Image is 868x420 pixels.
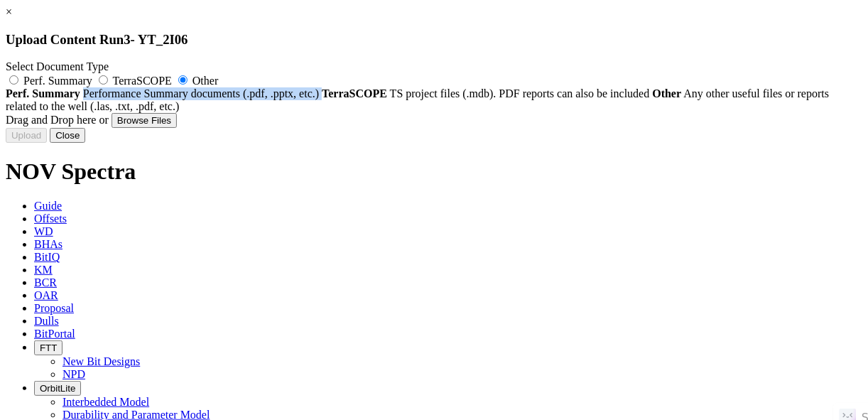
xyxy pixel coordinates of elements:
a: NPD [63,368,85,380]
span: OrbitLite [40,383,75,394]
h1: NOV Spectra [6,158,862,185]
span: Drag and Drop here [6,114,97,126]
span: Upload Content [6,32,96,47]
span: Other [192,75,218,87]
strong: TerraSCOPE [322,87,387,99]
a: Interbedded Model [63,396,149,408]
span: YT_2I06 [138,32,188,47]
span: Dulls [34,315,59,327]
span: Perf. Summary [23,75,92,87]
span: Performance Summary documents (.pdf, .pptx, etc.) [83,87,319,99]
input: Other [178,75,188,85]
span: TS project files (.mdb). PDF reports can also be included [390,87,650,99]
a: New Bit Designs [63,355,140,367]
strong: Perf. Summary [6,87,80,99]
a: × [6,6,12,18]
input: Perf. Summary [9,75,18,85]
span: FTT [40,343,57,353]
span: Run - [99,32,135,47]
span: TerraSCOPE [113,75,172,87]
span: Select Document Type [6,60,109,72]
span: 3 [124,32,130,47]
button: Upload [6,128,47,143]
span: OAR [34,289,58,301]
span: BitIQ [34,251,60,263]
span: Any other useful files or reports related to the well (.las, .txt, .pdf, etc.) [6,87,829,112]
span: Offsets [34,212,67,225]
strong: Other [653,87,682,99]
span: WD [34,225,53,237]
span: BCR [34,276,57,289]
span: Proposal [34,302,74,314]
button: Close [50,128,85,143]
span: BitPortal [34,328,75,340]
span: BHAs [34,238,63,250]
span: KM [34,264,53,276]
button: Browse Files [112,113,177,128]
span: or [99,114,109,126]
input: TerraSCOPE [99,75,108,85]
span: Guide [34,200,62,212]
